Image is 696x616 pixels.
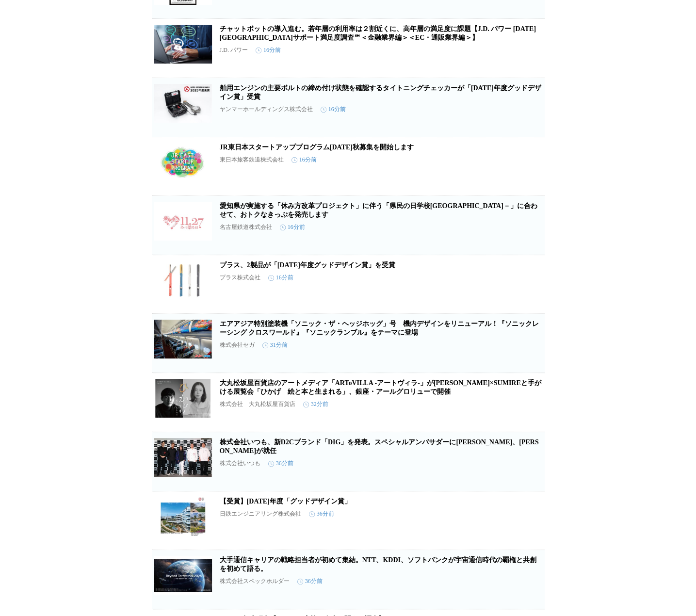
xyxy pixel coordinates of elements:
a: プラス、2製品が「[DATE]年度グッドデザイン賞」を受賞 [220,261,395,269]
img: 大手通信キャリアの戦略担当者が初めて集結。NTT、KDDI、ソフトバンクが宇宙通信時代の覇権と共創を初めて語る。 [154,556,212,595]
a: 愛知県が実施する「休み方改革プロジェクト」に伴う「県民の日学校[GEOGRAPHIC_DATA]－」に合わせて、おトクなきっぷを発売します [220,202,537,218]
p: 株式会社 大丸松坂屋百貨店 [220,400,295,408]
p: 株式会社いつも [220,459,260,468]
time: 36分前 [297,577,323,585]
a: 舶用エンジンの主要ボルトの締め付け状態を確認するタイトニングチェッカーが「[DATE]年度グッドデザイン賞」受賞 [220,84,541,100]
img: 大丸松坂屋百貨店のアートメディア「ARToVILLA -アートヴィラ-」が長田真作×SUMIREと手がける展覧会「ひかげ 絵と本と生まれる」、銀座・アールグロリューで開催 [154,379,212,418]
time: 16分前 [321,105,346,113]
p: 株式会社スペックホルダー [220,577,290,585]
a: JR東日本スタートアッププログラム[DATE]秋募集を開始します [220,144,414,151]
p: プラス株式会社 [220,274,260,282]
p: 東日本旅客鉄道株式会社 [220,156,284,164]
time: 36分前 [309,510,334,518]
img: エアアジア特別塗装機「ソニック・ザ・ヘッジホッグ」号 機内デザインをリニューアル！『ソニックレーシング クロスワールド』『ソニックランブル』をテーマに登場 [154,320,212,358]
a: 株式会社いつも、新D2Cブランド「DIG」を発表。スペシャルアンバサダーに[PERSON_NAME]、[PERSON_NAME]が就任 [220,438,539,454]
img: 愛知県が実施する「休み方改革プロジェクト」に伴う「県民の日学校ホリデ－」に合わせて、おトクなきっぷを発売します [154,202,212,241]
p: J.D. パワー [220,46,248,54]
time: 32分前 [303,400,328,408]
a: 【受賞】[DATE]年度「グッドデザイン賞」 [220,498,351,505]
time: 16分前 [280,223,305,231]
p: 名古屋鉄道株式会社 [220,223,272,231]
img: 【受賞】2025年度「グッドデザイン賞」 [154,497,212,536]
img: 株式会社いつも、新D2Cブランド「DIG」を発表。スペシャルアンバサダーに沢尻エリカさん、窪塚洋介さんが就任 [154,438,212,477]
time: 16分前 [256,46,281,54]
time: 16分前 [291,156,317,164]
time: 16分前 [268,274,293,282]
p: 日鉄エンジニアリング株式会社 [220,510,301,518]
time: 36分前 [268,459,293,468]
img: チャットボットの導入進む。若年層の利用率は２割近くに、高年層の満足度に課題【J.D. パワー 2025年カスタマーセンターサポート満足度調査℠＜金融業界編＞＜EC・通販業界編＞】 [154,25,212,64]
a: チャットボットの導入進む。若年層の利用率は２割近くに、高年層の満足度に課題【J.D. パワー [DATE][GEOGRAPHIC_DATA]サポート満足度調査℠＜金融業界編＞＜EC・通販業界編＞】 [220,25,536,41]
p: 株式会社セガ [220,341,255,349]
img: プラス、2製品が「2025年度グッドデザイン賞」を受賞 [154,261,212,300]
time: 31分前 [262,341,288,349]
a: 大手通信キャリアの戦略担当者が初めて集結。NTT、KDDI、ソフトバンクが宇宙通信時代の覇権と共創を初めて語る。 [220,556,536,572]
img: 舶用エンジンの主要ボルトの締め付け状態を確認するタイトニングチェッカーが「2025年度グッドデザイン賞」受賞 [154,84,212,123]
a: エアアジア特別塗装機「ソニック・ザ・ヘッジホッグ」号 機内デザインをリニューアル！『ソニックレーシング クロスワールド』『ソニックランブル』をテーマに登場 [220,320,539,336]
p: ヤンマーホールディングス株式会社 [220,105,313,113]
a: 大丸松坂屋百貨店のアートメディア「ARToVILLA -アートヴィラ-」が[PERSON_NAME]×SUMIREと手がける展覧会「ひかげ 絵と本と生まれる」、銀座・アールグロリューで開催 [220,379,541,395]
img: JR東日本スタートアッププログラム2025秋募集を開始します [154,143,212,182]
